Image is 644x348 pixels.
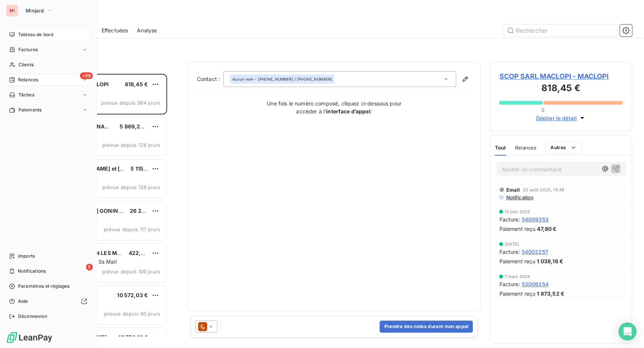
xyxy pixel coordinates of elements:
[504,274,530,279] span: 7 mars 2024
[499,81,622,96] h3: 818,45 €
[232,76,253,82] em: Aucun nom
[102,269,160,275] span: prévue depuis 109 jours
[102,142,160,148] span: prévue depuis 128 jours
[18,92,34,98] span: Tâches
[521,280,548,288] span: 53006254
[537,257,563,265] span: 1 038,16 €
[6,295,90,307] a: Aide
[537,225,556,233] span: 47,80 €
[101,100,160,106] span: prévue depuis 964 jours
[499,225,535,233] span: Paiement reçu
[117,292,148,298] span: 10 572,03 €
[129,250,152,256] span: 422,78 €
[18,268,46,275] span: Notifications
[523,188,564,192] span: 20 août 2025, 15:48
[6,29,90,41] a: Tableau de bord
[18,253,35,259] span: Imports
[102,184,160,190] span: prévue depuis 128 jours
[118,334,148,340] span: 10 759,19 €
[18,298,28,305] span: Aide
[197,75,223,83] label: Contact :
[18,46,38,53] span: Factures
[130,208,162,214] span: 26 255,42 €
[506,187,520,193] span: Email
[125,81,148,87] span: 818,45 €
[6,74,90,86] a: +99Relances
[504,24,617,37] input: Rechercher
[546,142,582,154] button: Autres
[499,290,535,298] span: Paiement reçu
[131,165,157,172] span: 5 115,08 €
[18,313,47,320] span: Déconnexion
[18,283,69,290] span: Paramètres et réglages
[104,311,160,317] span: prévue depuis 90 jours
[36,74,167,336] div: grid
[6,5,18,17] div: MI
[6,250,90,262] a: Imports
[80,72,93,79] span: +99
[537,290,564,298] span: 1 873,52 €
[259,99,410,115] p: Une fois le numéro composé, cliquez ci-dessous pour accéder à l’ :
[18,31,53,38] span: Tableau de bord
[232,76,332,82] div: - [PHONE_NUMBER] / [PHONE_NUMBER]
[504,242,519,246] span: [DATE]
[505,194,533,200] span: Notification
[101,27,128,34] span: Effectuées
[541,107,544,113] span: 0
[499,215,520,223] span: Facture :
[6,280,90,292] a: Paramètres et réglages
[86,264,93,270] span: 5
[533,114,588,122] button: Déplier le détail
[137,27,157,34] span: Analyse
[6,331,53,343] img: Logo LeanPay
[499,71,622,81] span: SCOP SARL MACLOPI - MACLOPI
[380,321,473,333] button: Prendre des notes durant mon appel
[53,208,179,214] span: [PERSON_NAME] GONIN ([GEOGRAPHIC_DATA])
[104,226,160,232] span: prévue depuis 117 jours
[499,248,520,256] span: Facture :
[499,280,520,288] span: Facture :
[120,123,149,130] span: 5 869,20 €
[521,215,548,223] span: 54009353
[618,322,636,340] div: Open Intercom Messenger
[6,89,90,101] a: Tâches
[6,59,90,71] a: Clients
[521,248,548,256] span: 54002257
[499,257,535,265] span: Paiement reçu
[53,165,163,172] span: SAS [PERSON_NAME] et [PERSON_NAME]
[326,108,370,114] strong: interface d’appel
[18,107,41,113] span: Paiements
[26,8,44,14] span: Minjard
[504,209,530,214] span: 12 juin 2025
[495,145,506,151] span: Tout
[6,44,90,56] a: Factures
[18,61,34,68] span: Clients
[18,76,38,83] span: Relances
[536,114,577,122] span: Déplier le détail
[515,145,536,151] span: Relances
[6,104,90,116] a: Paiements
